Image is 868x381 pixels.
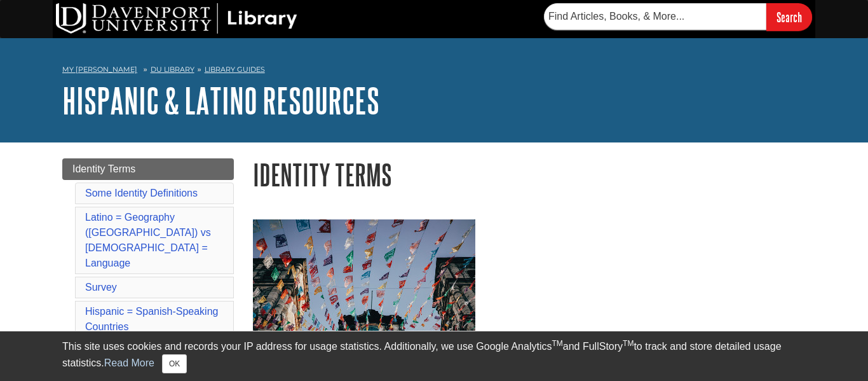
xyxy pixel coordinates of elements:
input: Find Articles, Books, & More... [544,3,766,30]
input: Search [766,3,812,31]
div: This site uses cookies and records your IP address for usage statistics. Additionally, we use Goo... [62,339,806,373]
a: Hispanic = Spanish-Speaking Countries [85,306,218,332]
a: My [PERSON_NAME] [62,64,137,75]
a: Latino = Geography ([GEOGRAPHIC_DATA]) vs [DEMOGRAPHIC_DATA] = Language [85,212,211,268]
a: Read More [104,357,154,368]
nav: breadcrumb [62,61,806,81]
img: DU Library [56,3,297,34]
a: Library Guides [205,65,265,74]
a: Hispanic & Latino Resources [62,81,379,120]
span: Identity Terms [72,163,135,174]
img: Dia de los Muertos Flags [253,219,475,368]
a: Identity Terms [62,158,234,180]
a: DU Library [151,65,194,74]
button: Close [162,354,187,373]
a: Survey [85,282,117,293]
a: Some Identity Definitions [85,188,198,198]
form: Searches DU Library's articles, books, and more [544,3,812,31]
sup: TM [552,339,562,348]
h1: Identity Terms [253,158,806,191]
sup: TM [623,339,634,348]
